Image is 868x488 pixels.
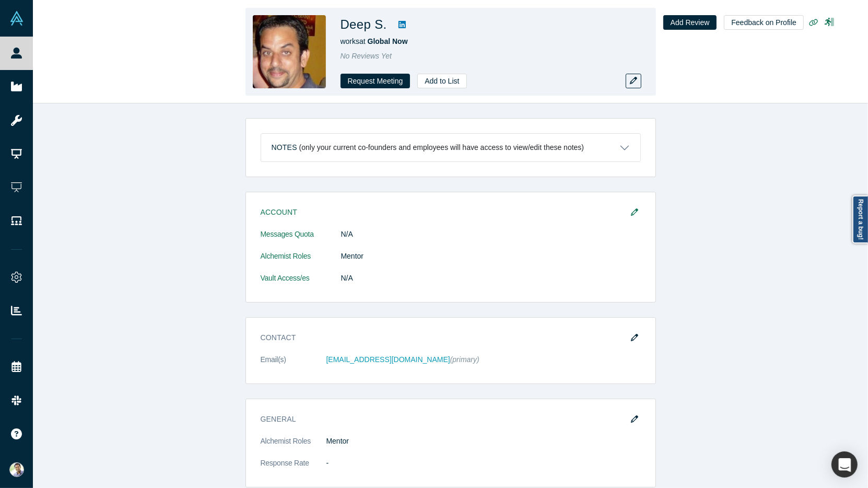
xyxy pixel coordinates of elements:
[261,414,626,425] h3: General
[261,207,626,218] h3: Account
[261,273,341,295] dt: Vault Access/es
[852,195,868,243] a: Report a bug!
[663,15,717,30] button: Add Review
[9,462,24,477] img: Ravi Belani's Account
[341,52,392,60] span: No Reviews Yet
[261,229,341,251] dt: Messages Quota
[724,15,804,30] button: Feedback on Profile
[368,37,408,45] a: Global Now
[299,143,584,152] p: (only your current co-founders and employees will have access to view/edit these notes)
[341,37,408,45] span: works at
[272,142,297,153] h3: Notes
[450,355,479,364] span: (primary)
[326,458,641,469] dd: -
[261,332,626,343] h3: Contact
[341,229,641,240] dd: N/A
[326,436,641,447] dd: Mentor
[261,251,341,273] dt: Alchemist Roles
[261,436,326,458] dt: Alchemist Roles
[341,251,641,262] dd: Mentor
[261,354,326,376] dt: Email(s)
[253,15,326,88] img: Deep S.'s Profile Image
[341,15,387,34] h1: Deep S.
[9,11,24,26] img: Alchemist Vault Logo
[341,74,410,88] button: Request Meeting
[261,458,326,480] dt: Response Rate
[417,74,466,88] button: Add to List
[326,355,450,364] a: [EMAIL_ADDRESS][DOMAIN_NAME]
[341,273,641,284] dd: N/A
[261,134,640,161] button: Notes (only your current co-founders and employees will have access to view/edit these notes)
